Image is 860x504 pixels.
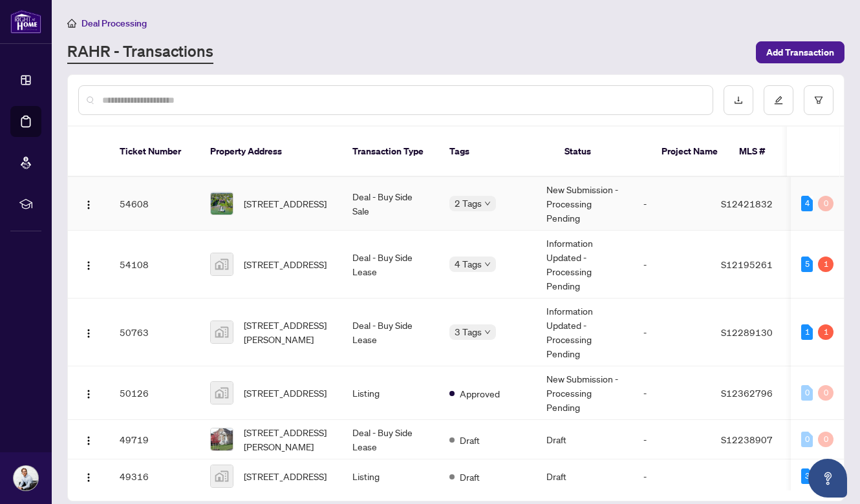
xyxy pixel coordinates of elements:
[78,466,99,487] button: Logo
[801,468,813,484] div: 3
[633,366,711,420] td: -
[78,254,99,275] button: Logo
[536,231,633,299] td: Information Updated - Processing Pending
[818,324,833,340] div: 1
[10,10,41,34] img: logo
[801,324,813,340] div: 1
[721,434,773,445] span: S12238907
[721,258,773,270] span: S12195261
[460,433,480,447] span: Draft
[801,385,813,401] div: 0
[67,41,213,64] a: RAHR - Transactions
[109,231,200,299] td: 54108
[801,257,813,272] div: 5
[439,127,554,177] th: Tags
[78,429,99,450] button: Logo
[244,318,332,346] span: [STREET_ADDRESS][PERSON_NAME]
[536,420,633,459] td: Draft
[78,322,99,342] button: Logo
[342,127,439,177] th: Transaction Type
[460,470,480,484] span: Draft
[818,257,833,272] div: 1
[455,324,482,339] span: 3 Tags
[764,85,793,115] button: edit
[78,193,99,214] button: Logo
[808,459,847,498] button: Open asap
[536,177,633,231] td: New Submission - Processing Pending
[554,127,651,177] th: Status
[14,466,38,490] img: Profile Icon
[633,177,711,231] td: -
[342,231,439,299] td: Deal - Buy Side Lease
[484,200,491,207] span: down
[211,382,233,404] img: thumbnail-img
[801,196,813,211] div: 4
[804,85,833,115] button: filter
[536,366,633,420] td: New Submission - Processing Pending
[766,42,834,63] span: Add Transaction
[774,96,783,105] span: edit
[651,127,729,177] th: Project Name
[756,41,844,63] button: Add Transaction
[801,432,813,447] div: 0
[814,96,823,105] span: filter
[484,329,491,335] span: down
[244,257,327,271] span: [STREET_ADDRESS]
[721,387,773,399] span: S12362796
[211,428,233,450] img: thumbnail-img
[244,425,332,454] span: [STREET_ADDRESS][PERSON_NAME]
[109,127,200,177] th: Ticket Number
[211,465,233,487] img: thumbnail-img
[67,19,76,28] span: home
[734,96,743,105] span: download
[109,420,200,459] td: 49719
[484,261,491,268] span: down
[83,472,94,483] img: Logo
[633,299,711,366] td: -
[244,196,327,211] span: [STREET_ADDRESS]
[633,459,711,494] td: -
[244,469,327,483] span: [STREET_ADDRESS]
[342,299,439,366] td: Deal - Buy Side Lease
[818,385,833,401] div: 0
[83,260,94,271] img: Logo
[244,386,327,400] span: [STREET_ADDRESS]
[81,17,147,29] span: Deal Processing
[109,177,200,231] td: 54608
[721,198,773,209] span: S12421832
[109,366,200,420] td: 50126
[633,231,711,299] td: -
[455,196,482,211] span: 2 Tags
[633,420,711,459] td: -
[83,200,94,210] img: Logo
[109,299,200,366] td: 50763
[200,127,342,177] th: Property Address
[729,127,806,177] th: MLS #
[211,321,233,343] img: thumbnail-img
[78,383,99,403] button: Logo
[818,432,833,447] div: 0
[211,253,233,275] img: thumbnail-img
[536,299,633,366] td: Information Updated - Processing Pending
[342,459,439,494] td: Listing
[818,196,833,211] div: 0
[721,326,773,338] span: S12289130
[109,459,200,494] td: 49316
[83,328,94,339] img: Logo
[460,386,500,401] span: Approved
[342,420,439,459] td: Deal - Buy Side Lease
[342,366,439,420] td: Listing
[455,257,482,271] span: 4 Tags
[536,459,633,494] td: Draft
[724,85,753,115] button: download
[83,436,94,446] img: Logo
[83,389,94,399] img: Logo
[211,193,233,215] img: thumbnail-img
[342,177,439,231] td: Deal - Buy Side Sale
